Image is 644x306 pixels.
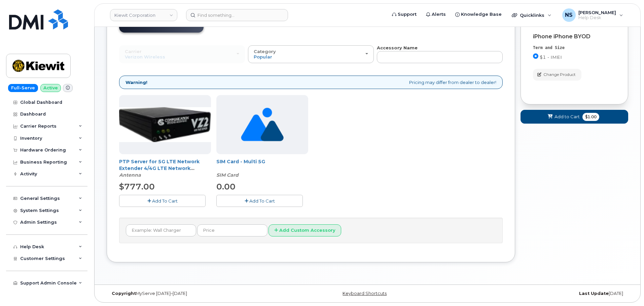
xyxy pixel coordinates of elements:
[565,11,573,19] span: NS
[241,95,284,154] img: no_image_found-2caef05468ed5679b831cfe6fc140e25e0c280774317ffc20a367ab7fd17291e.png
[578,10,616,15] span: [PERSON_NAME]
[107,291,281,296] div: MyServe [DATE]–[DATE]
[254,54,272,59] span: Popular
[451,8,506,21] a: Knowledge Base
[119,195,206,207] button: Add To Cart
[249,198,275,204] span: Add To Cart
[533,53,538,59] input: $1 - IMEI
[216,195,303,207] button: Add To Cart
[152,198,178,204] span: Add To Cart
[533,45,616,51] div: Term and Size
[216,159,265,165] a: SIM Card - Multi 5G
[454,291,628,296] div: [DATE]
[520,12,544,18] span: Quicklinks
[540,54,562,60] span: $1 - IMEI
[119,159,200,178] a: PTP Server for 5G LTE Network Extender 4/4G LTE Network Extender 3
[533,69,581,81] button: Change Product
[461,11,502,18] span: Knowledge Base
[543,72,576,78] span: Change Product
[558,8,628,22] div: Noah Shelton
[387,8,421,21] a: Support
[112,291,136,296] strong: Copyright
[554,114,580,120] span: Add to Cart
[119,158,211,178] div: PTP Server for 5G LTE Network Extender 4/4G LTE Network Extender 3
[421,8,451,21] a: Alerts
[377,45,418,50] strong: Accessory Name
[507,8,556,22] div: Quicklinks
[186,9,288,21] input: Find something...
[398,11,417,18] span: Support
[110,9,177,21] a: Kiewit Corporation
[521,110,628,124] button: Add to Cart $1.00
[254,49,276,54] span: Category
[582,113,599,121] span: $1.00
[432,11,446,18] span: Alerts
[615,277,639,301] iframe: Messenger Launcher
[119,182,155,191] span: $777.00
[216,158,308,178] div: SIM Card - Multi 5G
[216,172,239,178] em: SIM Card
[269,224,341,237] button: Add Custom Accessory
[533,34,616,40] div: iPhone iPhone BYOD
[119,172,141,178] em: Antenna
[578,15,616,20] span: Help Desk
[119,76,503,89] div: Pricing may differ from dealer to dealer!
[197,224,267,236] input: Price
[343,291,387,296] a: Keyboard Shortcuts
[119,107,211,142] img: Casa_Sysem.png
[579,291,609,296] strong: Last Update
[248,45,374,63] button: Category Popular
[126,79,147,86] strong: Warning!
[126,224,196,236] input: Example: Wall Charger
[216,182,236,191] span: 0.00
